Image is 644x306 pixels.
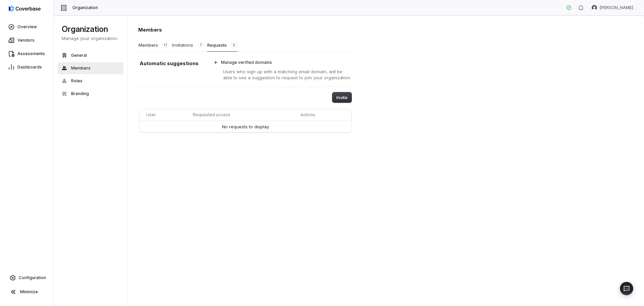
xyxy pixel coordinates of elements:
th: Actions [298,109,352,121]
button: Invitations [172,39,204,51]
a: Overview [1,21,52,33]
p: Users who sign up with a matching email domain, will be able to see a suggestion to request to jo... [210,69,352,81]
h1: Members [138,26,353,33]
h1: Automatic suggestions [140,60,199,67]
span: General [71,53,87,58]
span: Branding [71,91,89,96]
span: 11 [162,42,169,48]
span: Roles [71,78,83,84]
a: Dashboards [1,61,52,73]
span: 0 [231,42,237,48]
button: Roles [58,75,123,87]
button: Invite [332,92,352,102]
span: Manage verified domains [221,60,272,65]
span: Organization [72,5,98,10]
p: Manage your organization. [62,35,119,41]
span: [PERSON_NAME] [600,5,633,10]
button: Manage verified domains [210,57,352,68]
a: Vendors [1,34,52,46]
button: Requests [207,39,238,52]
button: Members [58,62,123,74]
img: logo-D7KZi-bG.svg [9,5,41,12]
a: Assessments [1,48,52,60]
th: User [140,109,190,121]
button: Minimize [3,285,51,299]
p: No requests to display [222,124,269,130]
span: Overview [17,24,37,30]
button: Branding [58,88,123,100]
span: Members [71,65,91,71]
a: Configuration [3,272,51,284]
span: Vendors [17,38,35,43]
span: 7 [197,42,204,48]
h1: Organization [62,24,119,35]
th: Requested access [190,109,298,121]
span: Dashboards [17,64,42,70]
span: Configuration [19,275,46,280]
button: General [58,49,123,61]
span: Minimize [20,289,38,295]
img: Brad Babin avatar [592,5,597,10]
span: Assessments [17,51,45,56]
button: Brad Babin avatar[PERSON_NAME] [588,3,637,13]
button: Members [138,39,169,51]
